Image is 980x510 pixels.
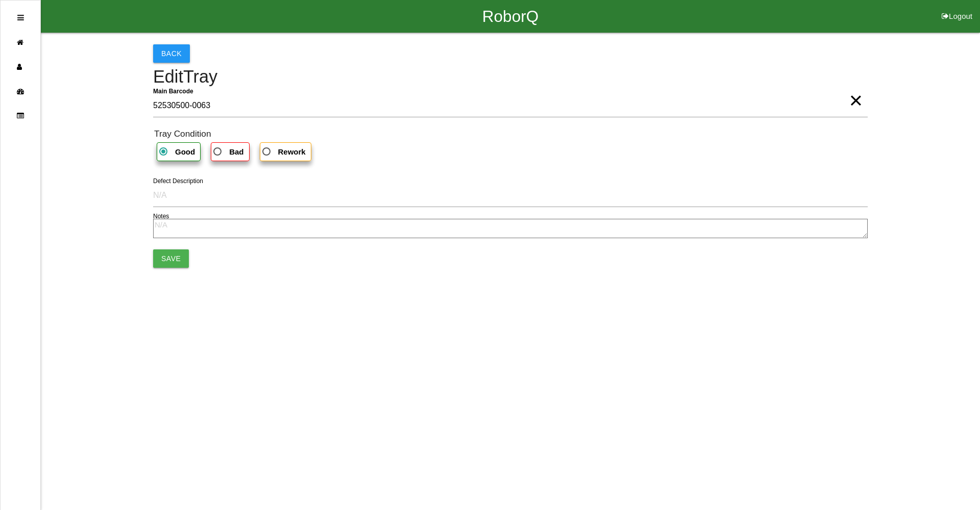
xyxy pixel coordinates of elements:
[153,249,189,268] button: Save
[153,67,868,87] h4: Edit Tray
[849,80,863,100] span: Clear Input
[153,44,190,63] button: Back
[175,147,195,156] b: Good
[153,88,193,95] b: Main Barcode
[153,184,868,207] input: N/A
[17,6,24,30] div: Open
[153,94,868,117] input: Required
[153,212,169,221] label: Notes
[229,147,243,156] b: Bad
[154,129,868,139] h6: Tray Condition
[153,176,203,186] label: Defect Description
[278,147,306,156] b: Rework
